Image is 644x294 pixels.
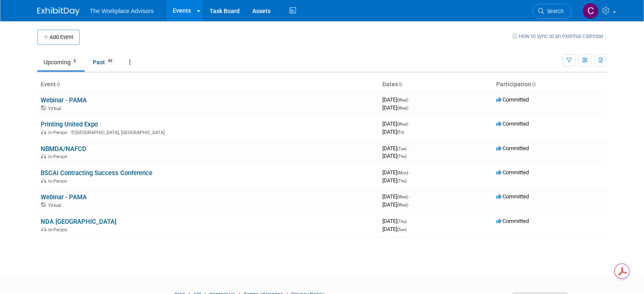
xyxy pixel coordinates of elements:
span: - [409,121,411,127]
a: Webinar - PAMA [41,193,87,201]
th: Participation [493,77,607,92]
a: Upcoming6 [37,54,85,70]
span: Virtual [48,106,64,111]
span: - [408,218,409,224]
a: Printing United Expo [41,121,98,128]
span: (Wed) [397,122,408,126]
span: [DATE] [382,201,408,208]
span: In-Person [48,179,70,184]
a: Sort by Start Date [398,81,402,88]
a: Sort by Participation Type [531,81,536,88]
span: [DATE] [382,153,406,159]
span: The Workplace Advisors [90,8,154,14]
span: [DATE] [382,177,406,184]
a: Sort by Event Name [56,81,60,88]
span: [DATE] [382,145,409,151]
span: In-Person [48,130,70,135]
span: (Wed) [397,106,408,110]
span: Virtual [48,203,64,208]
span: 6 [71,58,78,64]
span: (Thu) [397,219,406,224]
img: In-Person Event [41,130,46,134]
img: In-Person Event [41,179,46,183]
span: [DATE] [382,129,404,135]
a: Search [533,4,572,19]
img: Claudia St. John [583,3,599,19]
a: NDA [GEOGRAPHIC_DATA] [41,218,116,225]
span: (Wed) [397,195,408,199]
span: (Fri) [397,130,404,135]
span: In-Person [48,227,70,233]
img: Virtual Event [41,106,46,110]
a: BSCAI Contracting Success Conference [41,169,152,177]
span: (Tue) [397,146,406,151]
span: Committed [496,96,529,103]
span: - [409,96,411,103]
span: Committed [496,193,529,200]
img: Virtual Event [41,203,46,207]
span: [DATE] [382,104,408,111]
span: [DATE] [382,218,409,224]
span: 49 [105,58,115,64]
span: In-Person [48,154,70,159]
img: In-Person Event [41,154,46,158]
span: [DATE] [382,226,406,232]
span: [DATE] [382,193,411,200]
span: Committed [496,121,529,127]
a: How to sync to an external calendar... [512,33,607,39]
div: [GEOGRAPHIC_DATA], [GEOGRAPHIC_DATA] [41,129,376,135]
a: NBMDA/NAFCD [41,145,86,153]
span: (Wed) [397,203,408,207]
th: Dates [379,77,493,92]
span: - [409,193,411,200]
span: (Mon) [397,170,408,175]
span: [DATE] [382,121,411,127]
span: (Thu) [397,179,406,183]
span: Search [544,8,564,14]
a: Past49 [86,54,121,70]
span: - [408,145,409,151]
span: Committed [496,145,529,151]
img: ExhibitDay [37,7,80,16]
span: (Wed) [397,98,408,102]
span: Committed [496,218,529,224]
a: Webinar - PAMA [41,96,87,104]
span: Committed [496,169,529,176]
th: Event [37,77,379,92]
span: [DATE] [382,96,411,103]
span: (Thu) [397,154,406,159]
img: In-Person Event [41,227,46,231]
span: (Sun) [397,227,406,232]
button: Add Event [37,30,80,45]
span: - [409,169,411,176]
span: [DATE] [382,169,411,176]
